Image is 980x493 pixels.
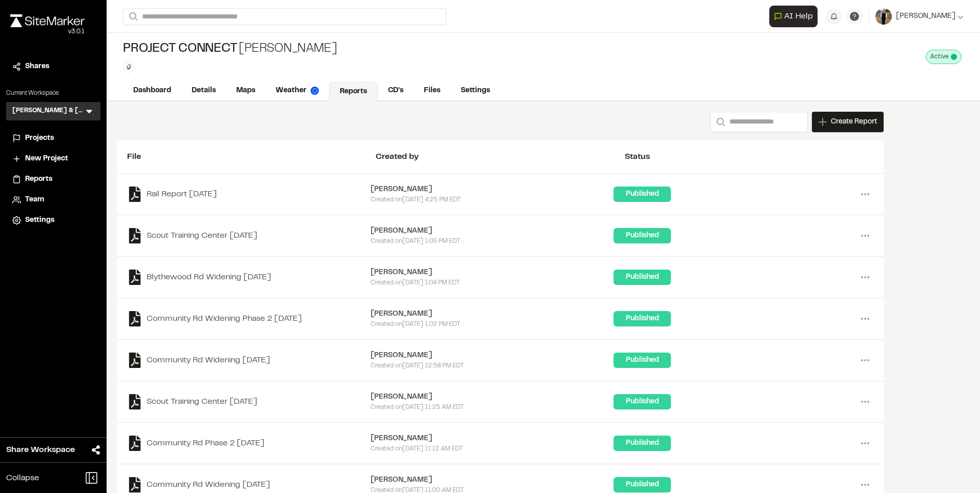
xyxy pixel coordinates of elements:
[127,187,371,202] a: Rail Report [DATE]
[378,81,414,100] a: CD's
[127,151,376,163] div: File
[614,477,671,492] div: Published
[371,320,614,329] div: Created on [DATE] 1:02 PM EDT
[127,353,371,368] a: Community Rd Widening [DATE]
[226,81,266,100] a: Maps
[614,436,671,451] div: Published
[371,433,614,444] div: [PERSON_NAME]
[371,361,614,371] div: Created on [DATE] 12:58 PM EDT
[614,353,671,368] div: Published
[614,311,671,326] div: Published
[25,61,49,72] span: Shares
[371,278,614,287] div: Created on [DATE] 1:04 PM EDT
[12,133,94,144] a: Projects
[127,270,371,285] a: Blythewood Rd Widening [DATE]
[371,444,614,454] div: Created on [DATE] 11:12 AM EDT
[123,41,237,57] span: Project Connect
[710,112,729,132] button: Search
[614,228,671,243] div: Published
[371,392,614,403] div: [PERSON_NAME]
[371,225,614,237] div: [PERSON_NAME]
[12,106,84,116] h3: [PERSON_NAME] & [PERSON_NAME]
[25,153,68,165] span: New Project
[614,394,671,409] div: Published
[614,270,671,285] div: Published
[12,61,94,72] a: Shares
[625,151,873,163] div: Status
[127,477,371,492] a: Community Rd Widening [DATE]
[371,350,614,361] div: [PERSON_NAME]
[831,116,877,128] span: Create Report
[614,187,671,202] div: Published
[12,174,94,185] a: Reports
[127,394,371,409] a: Scout Training Center [DATE]
[371,475,614,486] div: [PERSON_NAME]
[25,215,54,226] span: Settings
[25,194,44,206] span: Team
[371,237,614,246] div: Created on [DATE] 1:05 PM EDT
[371,309,614,320] div: [PERSON_NAME]
[371,267,614,278] div: [PERSON_NAME]
[12,153,94,165] a: New Project
[371,403,614,412] div: Created on [DATE] 11:25 AM EDT
[123,41,337,57] div: [PERSON_NAME]
[6,89,100,98] p: Current Workspace
[123,8,141,25] button: Search
[123,81,181,100] a: Dashboard
[930,52,949,61] span: Active
[414,81,451,100] a: Files
[127,436,371,451] a: Community Rd Phase 2 [DATE]
[10,14,85,27] img: rebrand.png
[127,228,371,243] a: Scout Training Center [DATE]
[266,81,329,100] a: Weather
[12,215,94,226] a: Settings
[951,54,957,60] span: This project is active and counting against your active project count.
[311,87,319,95] img: precipai.png
[769,6,818,27] button: Open AI Assistant
[875,8,964,25] button: [PERSON_NAME]
[769,6,822,27] div: Open AI Assistant
[451,81,500,100] a: Settings
[123,61,134,73] button: Edit Tags
[181,81,226,100] a: Details
[12,194,94,206] a: Team
[6,472,39,484] span: Collapse
[10,27,85,36] div: Oh geez...please don't...
[329,82,378,101] a: Reports
[25,133,54,144] span: Projects
[784,10,813,23] span: AI Help
[371,195,614,204] div: Created on [DATE] 4:25 PM EDT
[875,8,892,25] img: User
[25,174,52,185] span: Reports
[6,444,75,456] span: Share Workspace
[926,50,962,64] div: This project is active and counting against your active project count.
[127,311,371,326] a: Community Rd Widening Phase 2 [DATE]
[371,184,614,195] div: [PERSON_NAME]
[376,151,624,163] div: Created by
[896,11,955,22] span: [PERSON_NAME]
